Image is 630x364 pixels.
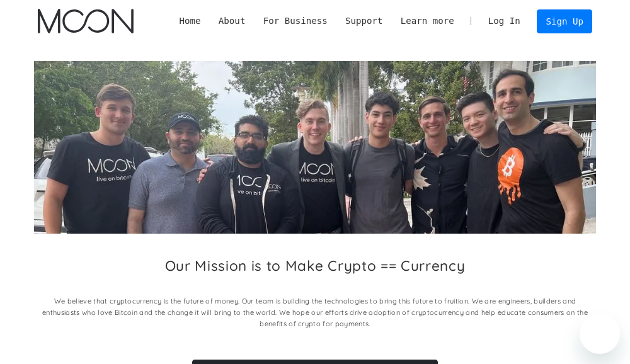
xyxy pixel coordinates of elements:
[479,9,529,33] a: Log In
[401,14,454,28] div: Learn more
[165,257,466,274] h2: Our Mission is to Make Crypto == Currency
[34,296,595,329] p: We believe that cryptocurrency is the future of money. Our team is building the technologies to b...
[336,14,392,28] div: Support
[219,14,246,28] div: About
[580,314,620,354] iframe: Button to launch messaging window
[537,9,592,33] a: Sign Up
[170,14,209,28] a: Home
[392,14,463,28] div: Learn more
[263,14,328,28] div: For Business
[38,9,134,33] a: home
[345,14,383,28] div: Support
[210,14,255,28] div: About
[38,9,134,33] img: Moon Logo
[255,14,336,28] div: For Business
